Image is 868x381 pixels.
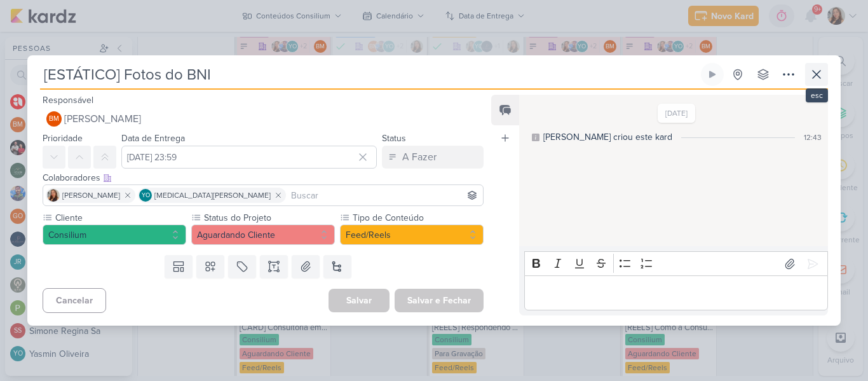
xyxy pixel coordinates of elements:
label: Status do Projeto [203,211,335,225]
div: Yasmin Oliveira [139,189,152,202]
input: Select a date [121,146,377,169]
span: [PERSON_NAME] [64,111,141,127]
button: BM [PERSON_NAME] [43,107,484,130]
span: [MEDICAL_DATA][PERSON_NAME] [154,190,271,201]
div: esc [806,88,828,102]
div: Beth Monteiro [46,111,62,127]
span: [PERSON_NAME] [62,190,120,201]
p: YO [142,193,150,199]
button: Cancelar [43,288,106,313]
div: [PERSON_NAME] criou este kard [543,130,672,144]
button: A Fazer [382,146,484,169]
div: Colaboradores [43,171,484,184]
label: Status [382,133,406,144]
div: A Fazer [402,149,437,165]
img: Franciluce Carvalho [47,189,60,202]
label: Tipo de Conteúdo [351,211,484,225]
input: Kard Sem Título [40,63,698,86]
div: Editor toolbar [524,251,828,276]
button: Aguardando Cliente [191,225,335,245]
button: Consilium [43,225,186,245]
p: BM [49,116,59,123]
div: 12:43 [804,132,822,143]
button: Feed/Reels [340,225,484,245]
div: Editor editing area: main [524,275,828,310]
label: Responsável [43,95,93,106]
label: Prioridade [43,133,83,144]
input: Buscar [288,188,480,203]
label: Cliente [54,211,186,225]
div: Ligar relógio [707,69,717,80]
label: Data de Entrega [121,133,185,144]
